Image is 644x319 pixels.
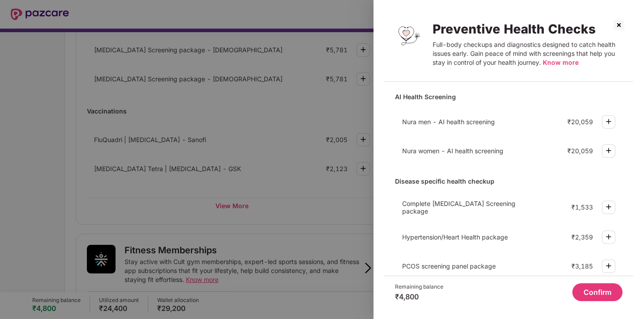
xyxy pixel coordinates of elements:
[395,283,443,290] div: Remaining balance
[572,283,623,301] button: Confirm
[433,40,623,67] div: Full-body checkups and diagnostics designed to catch health issues early. Gain peace of mind with...
[395,292,443,301] div: ₹4,800
[402,262,496,270] span: PCOS screening panel package
[402,118,495,126] span: Nura men - AI health screening
[395,89,623,105] div: AI Health Screening
[567,147,593,155] div: ₹20,059
[567,118,593,126] div: ₹20,059
[402,147,503,155] span: Nura women - AI health screening
[603,231,614,242] img: svg+xml;base64,PHN2ZyBpZD0iUGx1cy0zMngzMiIgeG1sbnM9Imh0dHA6Ly93d3cudzMub3JnLzIwMDAvc3ZnIiB3aWR0aD...
[433,21,623,37] div: Preventive Health Checks
[395,21,424,50] img: Preventive Health Checks
[603,145,614,156] img: svg+xml;base64,PHN2ZyBpZD0iUGx1cy0zMngzMiIgeG1sbnM9Imh0dHA6Ly93d3cudzMub3JnLzIwMDAvc3ZnIiB3aWR0aD...
[571,203,593,211] div: ₹1,533
[571,233,593,241] div: ₹2,359
[603,260,614,271] img: svg+xml;base64,PHN2ZyBpZD0iUGx1cy0zMngzMiIgeG1sbnM9Imh0dHA6Ly93d3cudzMub3JnLzIwMDAvc3ZnIiB3aWR0aD...
[603,116,614,127] img: svg+xml;base64,PHN2ZyBpZD0iUGx1cy0zMngzMiIgeG1sbnM9Imh0dHA6Ly93d3cudzMub3JnLzIwMDAvc3ZnIiB3aWR0aD...
[402,200,515,215] span: Complete [MEDICAL_DATA] Screening package
[395,173,623,189] div: Disease specific health checkup
[571,262,593,270] div: ₹3,185
[402,233,508,241] span: Hypertension/Heart Health package
[543,59,579,66] span: Know more
[603,201,614,212] img: svg+xml;base64,PHN2ZyBpZD0iUGx1cy0zMngzMiIgeG1sbnM9Imh0dHA6Ly93d3cudzMub3JnLzIwMDAvc3ZnIiB3aWR0aD...
[612,18,626,32] img: svg+xml;base64,PHN2ZyBpZD0iQ3Jvc3MtMzJ4MzIiIHhtbG5zPSJodHRwOi8vd3d3LnczLm9yZy8yMDAwL3N2ZyIgd2lkdG...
